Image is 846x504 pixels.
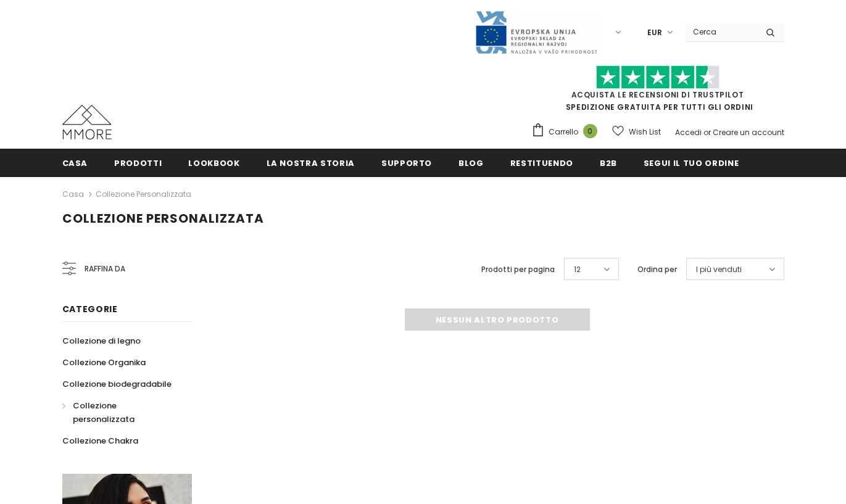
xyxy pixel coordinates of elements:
a: Collezione di legno [62,330,141,352]
a: Carrello 0 [531,123,603,141]
span: La nostra storia [267,157,355,169]
span: Categorie [62,303,118,315]
img: Fidati di Pilot Stars [596,65,720,89]
span: SPEDIZIONE GRATUITA PER TUTTI GLI ORDINI [531,71,784,112]
span: EUR [647,27,662,39]
a: Accedi [675,127,702,138]
span: 12 [574,263,581,276]
span: Segui il tuo ordine [644,157,739,169]
span: Collezione personalizzata [73,400,135,425]
span: Restituendo [510,157,573,169]
span: 0 [583,124,597,138]
span: Casa [62,157,88,169]
span: Collezione di legno [62,335,141,347]
input: Search Site [686,23,757,41]
a: Acquista le recensioni di TrustPilot [571,89,744,100]
span: Blog [458,157,484,169]
span: Collezione biodegradabile [62,378,172,390]
a: Javni Razpis [475,27,598,37]
a: Lookbook [188,149,239,176]
span: Collezione Organika [62,357,146,368]
a: Collezione biodegradabile [62,373,172,395]
a: Blog [458,149,484,176]
span: I più venduti [696,263,742,276]
span: Collezione personalizzata [62,210,264,227]
a: Casa [62,187,84,202]
label: Prodotti per pagina [481,263,555,276]
a: Casa [62,149,88,176]
a: Collezione personalizzata [96,189,191,199]
span: Collezione Chakra [62,435,138,447]
span: Carrello [549,126,578,138]
a: Restituendo [510,149,573,176]
a: Collezione Organika [62,352,146,373]
span: Prodotti [114,157,162,169]
span: supporto [381,157,432,169]
a: La nostra storia [267,149,355,176]
a: B2B [600,149,617,176]
img: Casi MMORE [62,105,112,139]
a: Wish List [612,121,661,143]
a: Collezione Chakra [62,430,138,452]
a: Collezione personalizzata [62,395,178,430]
span: Wish List [629,126,661,138]
a: supporto [381,149,432,176]
img: Javni Razpis [475,10,598,55]
a: Creare un account [713,127,784,138]
span: or [703,127,711,138]
a: Segui il tuo ordine [644,149,739,176]
span: B2B [600,157,617,169]
a: Prodotti [114,149,162,176]
span: Lookbook [188,157,239,169]
label: Ordina per [637,263,677,276]
span: Raffina da [85,262,125,276]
